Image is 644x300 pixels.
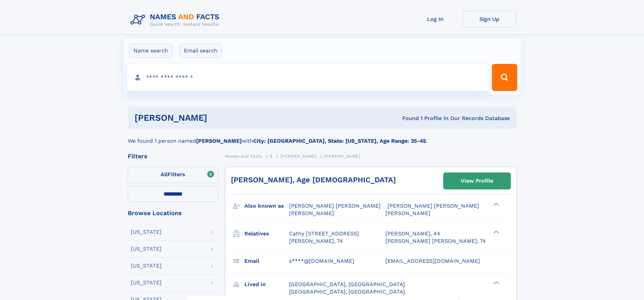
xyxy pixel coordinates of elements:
[196,138,242,144] b: [PERSON_NAME]
[492,64,517,91] button: Search Button
[462,11,517,27] a: Sign Up
[387,203,479,209] span: [PERSON_NAME] [PERSON_NAME]
[131,280,162,285] div: [US_STATE]
[225,152,262,160] a: Names and Facts
[161,171,168,178] span: All
[289,237,343,245] a: [PERSON_NAME], 74
[180,44,222,58] label: Email search
[385,237,486,245] a: [PERSON_NAME] [PERSON_NAME], 74
[444,173,510,189] a: View Profile
[289,281,405,287] span: [GEOGRAPHIC_DATA], [GEOGRAPHIC_DATA]
[461,173,493,189] div: View Profile
[385,230,440,237] a: [PERSON_NAME], 44
[253,138,426,144] b: City: [GEOGRAPHIC_DATA], State: [US_STATE], Age Range: 35-45
[127,64,489,91] input: search input
[324,154,360,159] span: [PERSON_NAME]
[244,255,289,267] h3: Email
[244,279,289,290] h3: Lived in
[129,44,172,58] label: Name search
[231,176,396,184] a: [PERSON_NAME], Age [DEMOGRAPHIC_DATA]
[280,154,316,159] span: [PERSON_NAME]
[289,203,381,209] span: [PERSON_NAME] [PERSON_NAME]
[305,115,510,122] div: Found 1 Profile In Our Records Database
[128,210,218,216] div: Browse Locations
[131,263,162,269] div: [US_STATE]
[128,167,218,183] label: Filters
[385,258,480,264] span: [EMAIL_ADDRESS][DOMAIN_NAME]
[270,154,273,159] span: S
[135,114,305,122] h1: [PERSON_NAME]
[128,11,225,29] img: Logo Names and Facts
[131,246,162,252] div: [US_STATE]
[244,228,289,239] h3: Relatives
[492,280,500,285] div: ❯
[385,210,430,216] span: [PERSON_NAME]
[128,153,218,159] div: Filters
[289,289,405,295] span: [GEOGRAPHIC_DATA], [GEOGRAPHIC_DATA]
[128,129,517,145] div: We found 1 person named with .
[244,200,289,212] h3: Also known as
[131,229,162,235] div: [US_STATE]
[492,230,500,234] div: ❯
[492,202,500,207] div: ❯
[289,210,334,216] span: [PERSON_NAME]
[270,152,273,160] a: S
[408,11,462,27] a: Log In
[280,152,316,160] a: [PERSON_NAME]
[289,230,359,237] a: Cathy [STREET_ADDRESS]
